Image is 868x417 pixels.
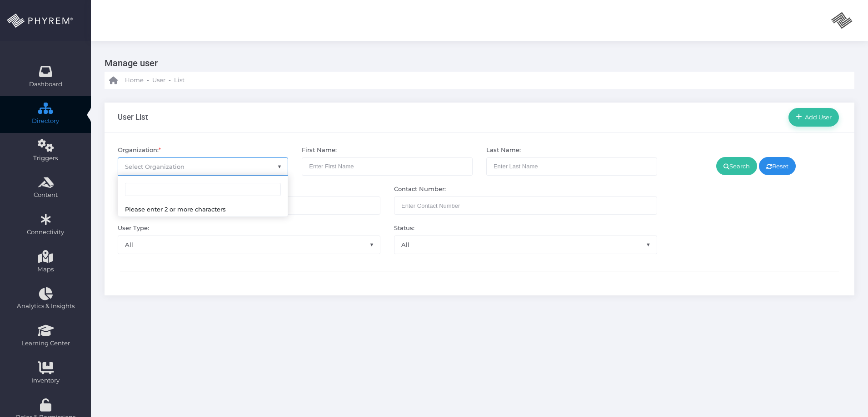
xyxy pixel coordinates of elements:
h3: Manage user [105,54,848,72]
span: Inventory [6,376,85,385]
a: Search [716,157,757,175]
a: List [174,72,185,89]
span: All [118,236,380,253]
span: Dashboard [29,80,62,89]
label: User Type: [118,224,149,233]
label: Last Name: [486,146,521,155]
a: User [152,72,165,89]
input: Enter First Name [302,157,473,176]
label: Status: [394,224,414,233]
li: Please enter 2 or more characters [118,203,288,216]
span: Connectivity [6,228,85,237]
li: - [145,76,150,85]
a: Add User [788,108,839,126]
span: Home [125,76,144,85]
span: Analytics & Insights [6,302,85,311]
input: Enter Last Name [486,157,657,176]
span: Select Organization [125,163,185,170]
input: Maximum of 10 digits required [394,196,657,215]
li: - [167,76,172,85]
span: All [394,236,657,253]
span: Maps [37,265,54,274]
span: Triggers [6,154,85,163]
span: Learning Center [6,339,85,348]
span: Directory [6,117,85,126]
span: Content [6,191,85,200]
span: All [394,235,657,254]
a: Reset [759,157,796,175]
label: Contact Number: [394,185,446,194]
h3: User List [118,113,148,122]
a: Home [109,72,144,89]
span: Add User [802,113,832,121]
label: First Name: [302,146,337,155]
span: User [152,76,165,85]
span: List [174,76,185,85]
label: Organization: [118,146,161,155]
